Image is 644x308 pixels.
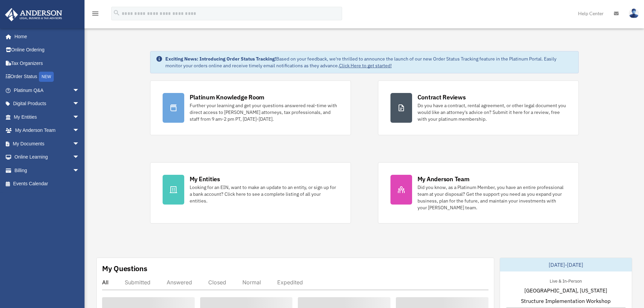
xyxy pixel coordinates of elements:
a: Digital Productsarrow_drop_down [5,97,90,111]
span: arrow_drop_down [73,137,86,151]
a: My Anderson Team Did you know, as a Platinum Member, you have an entire professional team at your... [378,162,579,223]
div: Platinum Knowledge Room [190,93,265,101]
div: Answered [167,279,192,286]
span: arrow_drop_down [73,150,86,164]
div: NEW [39,72,54,82]
i: search [113,9,120,17]
strong: Exciting News: Introducing Order Status Tracking! [165,56,276,62]
a: Order StatusNEW [5,70,90,84]
div: Do you have a contract, rental agreement, or other legal document you would like an attorney's ad... [418,102,566,122]
div: Live & In-Person [544,277,587,284]
a: Home [5,30,86,43]
div: Did you know, as a Platinum Member, you have an entire professional team at your disposal? Get th... [418,184,566,211]
div: Contract Reviews [418,93,466,101]
div: [DATE]-[DATE] [500,258,632,271]
img: Anderson Advisors Platinum Portal [3,8,64,21]
div: All [102,279,109,286]
div: Looking for an EIN, want to make an update to an entity, or sign up for a bank account? Click her... [190,184,338,204]
a: Online Learningarrow_drop_down [5,150,90,164]
div: My Entities [190,175,220,183]
div: Expedited [277,279,303,286]
a: My Entitiesarrow_drop_down [5,110,90,124]
span: Structure Implementation Workshop [521,297,611,305]
div: Normal [242,279,261,286]
span: arrow_drop_down [73,164,86,177]
div: Based on your feedback, we're thrilled to announce the launch of our new Order Status Tracking fe... [165,55,573,69]
a: Events Calendar [5,177,90,191]
a: Platinum Q&Aarrow_drop_down [5,84,90,97]
div: My Questions [102,263,147,274]
span: [GEOGRAPHIC_DATA], [US_STATE] [524,286,607,294]
span: arrow_drop_down [73,124,86,138]
a: Contract Reviews Do you have a contract, rental agreement, or other legal document you would like... [378,80,579,135]
a: Billingarrow_drop_down [5,164,90,177]
a: menu [91,12,99,18]
a: My Documentsarrow_drop_down [5,137,90,150]
a: My Entities Looking for an EIN, want to make an update to an entity, or sign up for a bank accoun... [150,162,351,223]
a: Online Ordering [5,43,90,57]
span: arrow_drop_down [73,110,86,124]
a: Tax Organizers [5,56,90,70]
div: Closed [208,279,226,286]
i: menu [91,9,99,18]
div: My Anderson Team [418,175,470,183]
a: Platinum Knowledge Room Further your learning and get your questions answered real-time with dire... [150,80,351,135]
div: Further your learning and get your questions answered real-time with direct access to [PERSON_NAM... [190,102,338,122]
span: arrow_drop_down [73,84,86,97]
img: User Pic [629,8,639,18]
a: My Anderson Teamarrow_drop_down [5,124,90,137]
div: Submitted [125,279,150,286]
span: arrow_drop_down [73,97,86,111]
a: Click Here to get started! [339,63,392,69]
